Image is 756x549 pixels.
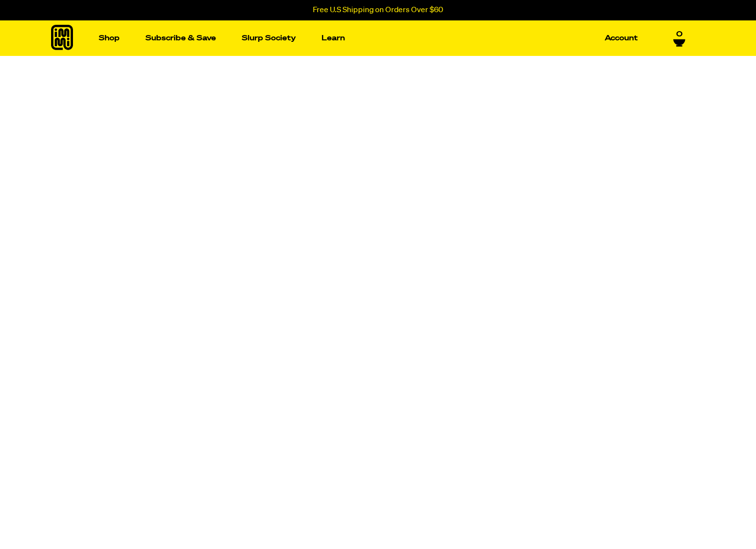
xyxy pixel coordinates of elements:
p: Free U.S Shipping on Orders Over $60 [313,6,443,15]
a: Subscribe & Save [142,31,220,46]
a: Account [601,31,642,46]
span: 0 [676,30,683,39]
nav: Main navigation [95,20,642,56]
a: Slurp Society [238,31,300,46]
a: Learn [318,31,349,46]
a: Shop [95,31,124,46]
a: 0 [673,30,685,47]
